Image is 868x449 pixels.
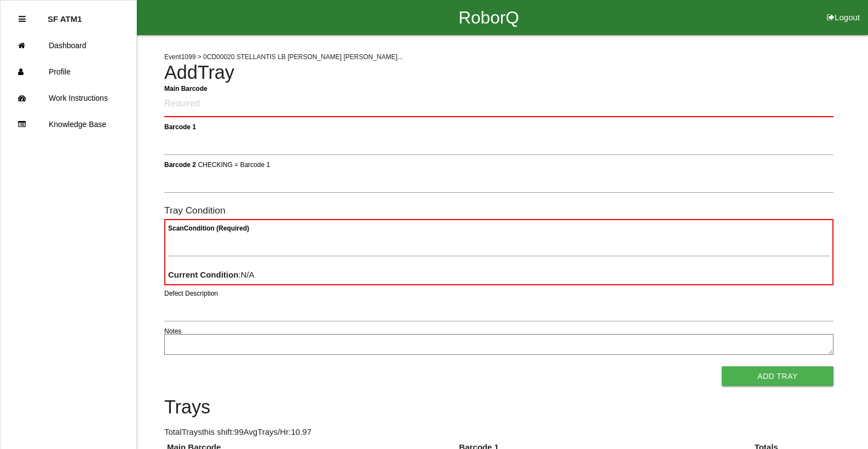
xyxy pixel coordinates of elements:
[19,6,26,32] div: Close
[164,91,833,117] input: Required
[164,205,833,216] h6: Tray Condition
[1,59,136,85] a: Profile
[164,62,833,83] h4: Add Tray
[48,6,82,24] p: SF ATM1
[1,85,136,111] a: Work Instructions
[1,32,136,59] a: Dashboard
[164,289,218,298] label: Defect Description
[198,160,270,168] span: CHECKING = Barcode 1
[168,270,238,279] b: Current Condition
[164,326,181,336] label: Notes
[1,111,136,137] a: Knowledge Base
[164,426,833,439] p: Total Trays this shift: 99 Avg Trays /Hr: 10.97
[168,225,249,232] b: Scan Condition (Required)
[722,366,833,386] button: Add Tray
[164,84,208,92] b: Main Barcode
[164,123,196,130] b: Barcode 1
[164,160,196,168] b: Barcode 2
[164,397,833,418] h4: Trays
[164,53,403,61] span: Event 1099 > 0CD00020 STELLANTIS LB [PERSON_NAME] [PERSON_NAME]...
[168,270,255,279] span: : N/A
